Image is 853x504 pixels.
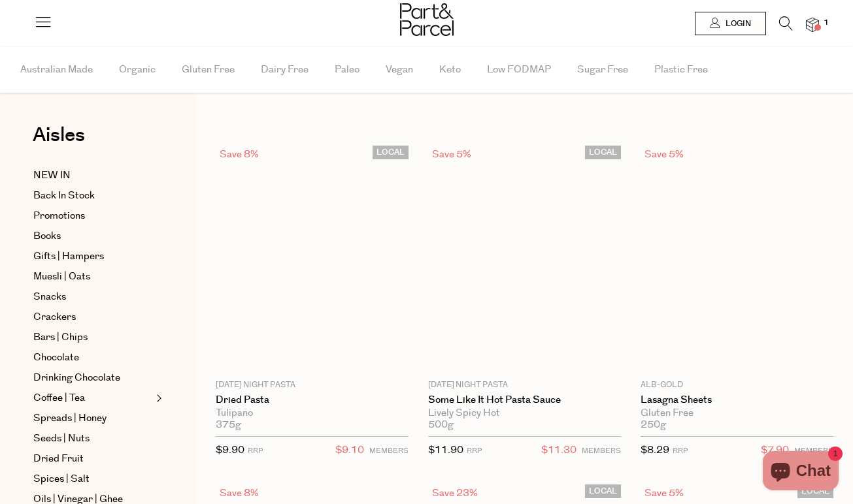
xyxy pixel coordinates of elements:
[428,484,482,502] div: Save 23%
[33,350,79,366] span: Chocolate
[33,390,85,406] span: Coffee | Tea
[33,249,152,264] a: Gifts | Hampers
[33,188,152,204] a: Back In Stock
[182,47,235,93] span: Gluten Free
[216,379,409,391] p: [DATE] Night Pasta
[806,18,819,31] a: 1
[33,431,90,447] span: Seeds | Nuts
[761,442,789,459] span: $7.90
[33,330,152,345] a: Bars | Chips
[439,47,461,93] span: Keto
[261,47,309,93] span: Dairy Free
[335,47,360,93] span: Paleo
[216,394,409,406] a: Dried Pasta
[33,269,90,285] span: Muesli | Oats
[248,446,263,456] small: RRP
[153,390,162,406] button: Expand/Collapse Coffee | Tea
[33,309,76,325] span: Crackers
[641,407,833,419] div: Gluten Free
[641,394,833,406] a: Lasagna Sheets
[673,446,688,456] small: RRP
[216,484,263,502] div: Save 8%
[33,350,152,366] a: Chocolate
[33,168,152,183] a: NEW IN
[216,419,241,431] span: 375g
[33,471,90,487] span: Spices | Salt
[428,394,621,406] a: Some Like it Hot Pasta Sauce
[33,249,104,264] span: Gifts | Hampers
[759,451,843,494] inbox-online-store-chat: Shopify online store chat
[654,47,708,93] span: Plastic Free
[33,431,152,447] a: Seeds | Nuts
[400,3,454,36] img: Part&Parcel
[335,442,364,459] span: $9.10
[33,208,152,224] a: Promotions
[820,17,832,29] span: 1
[119,47,156,93] span: Organic
[33,121,85,150] span: Aisles
[428,419,454,431] span: 500g
[641,146,688,163] div: Save 5%
[33,289,66,305] span: Snacks
[33,370,120,386] span: Drinking Chocolate
[216,407,409,419] div: Tulipano
[428,407,621,419] div: Lively Spicy Hot
[33,289,152,305] a: Snacks
[33,208,85,224] span: Promotions
[428,146,475,163] div: Save 5%
[33,309,152,325] a: Crackers
[33,451,152,467] a: Dried Fruit
[33,411,152,426] a: Spreads | Honey
[33,125,85,158] a: Aisles
[695,12,766,35] a: Login
[33,471,152,487] a: Spices | Salt
[369,446,409,456] small: MEMBERS
[20,47,93,93] span: Australian Made
[33,330,88,345] span: Bars | Chips
[33,228,61,244] span: Books
[641,379,833,391] p: Alb-Gold
[33,269,152,285] a: Muesli | Oats
[585,146,621,159] span: LOCAL
[386,47,413,93] span: Vegan
[794,446,833,456] small: MEMBERS
[737,259,737,260] img: Lasagna Sheets
[428,379,621,391] p: [DATE] Night Pasta
[33,451,84,467] span: Dried Fruit
[722,18,751,29] span: Login
[428,443,463,457] span: $11.90
[582,446,621,456] small: MEMBERS
[33,168,71,183] span: NEW IN
[577,47,628,93] span: Sugar Free
[487,47,551,93] span: Low FODMAP
[585,484,621,498] span: LOCAL
[641,484,688,502] div: Save 5%
[312,259,312,260] img: Dried Pasta
[33,411,107,426] span: Spreads | Honey
[33,370,152,386] a: Drinking Chocolate
[216,146,263,163] div: Save 8%
[641,419,666,431] span: 250g
[541,442,577,459] span: $11.30
[33,188,95,204] span: Back In Stock
[216,443,244,457] span: $9.90
[33,228,152,244] a: Books
[373,146,409,159] span: LOCAL
[467,446,482,456] small: RRP
[524,259,525,260] img: Some Like it Hot Pasta Sauce
[33,390,152,406] a: Coffee | Tea
[641,443,669,457] span: $8.29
